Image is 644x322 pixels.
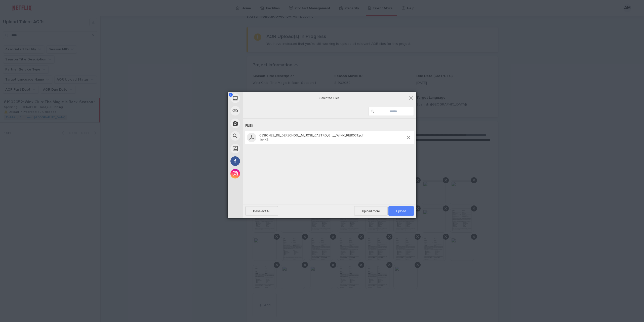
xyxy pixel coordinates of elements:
[259,133,364,137] span: CESIONES_DE_DERECHOS__M_JOSE_CASTRO_GIL__WINX_REBOOT.pdf
[228,117,288,130] div: Take Photo
[396,209,406,213] span: Upload
[228,167,288,180] div: Instagram
[228,155,288,167] div: Facebook
[354,206,388,216] span: Upload more
[245,206,278,216] span: Deselect All
[258,133,407,142] span: CESIONES_DE_DERECHOS__M_JOSE_CASTRO_GIL__WINX_REBOOT.pdf
[229,93,233,97] span: 1
[408,95,414,101] span: Click here or hit ESC to close picker
[228,92,288,104] div: My Device
[279,96,380,100] span: Selected Files
[388,206,414,216] span: Upload
[245,121,414,130] div: Files
[228,130,288,142] div: Web Search
[228,142,288,155] div: Unsplash
[259,138,268,141] span: 164KB
[228,104,288,117] div: Link (URL)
